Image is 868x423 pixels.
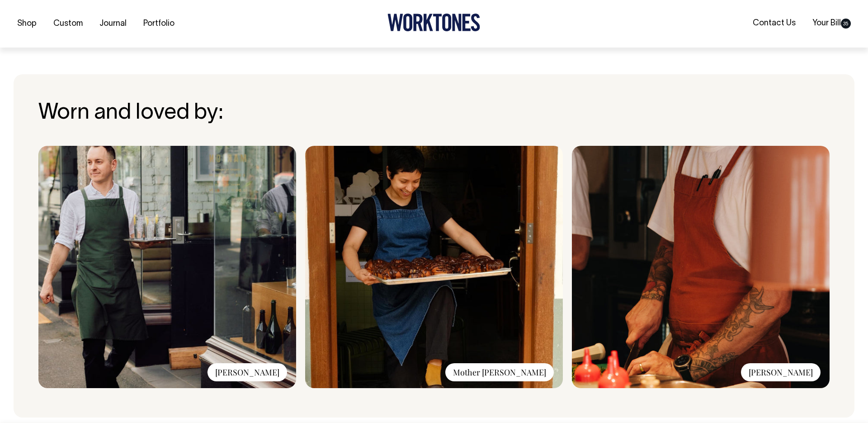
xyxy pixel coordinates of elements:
[841,19,851,29] span: 35
[38,146,296,388] img: Marion.jpg
[305,146,563,388] img: B9F7D2BA-C9EC-43C5-9AD8-313A8EF6375C_1_1fda9df3-c87d-42e0-824a-55a807c95ae2.jpg
[38,101,830,125] h3: Worn and loved by:
[572,146,830,388] img: WORKTONES_BIANCA_FULL-RES_EXTRAS-3.jpg
[50,16,86,31] a: Custom
[749,16,799,31] a: Contact Us
[445,363,554,381] div: Mother [PERSON_NAME]
[741,363,821,381] div: [PERSON_NAME]
[14,16,40,31] a: Shop
[208,363,287,381] div: [PERSON_NAME]
[809,16,854,31] a: Your Bill35
[140,16,178,31] a: Portfolio
[96,16,130,31] a: Journal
